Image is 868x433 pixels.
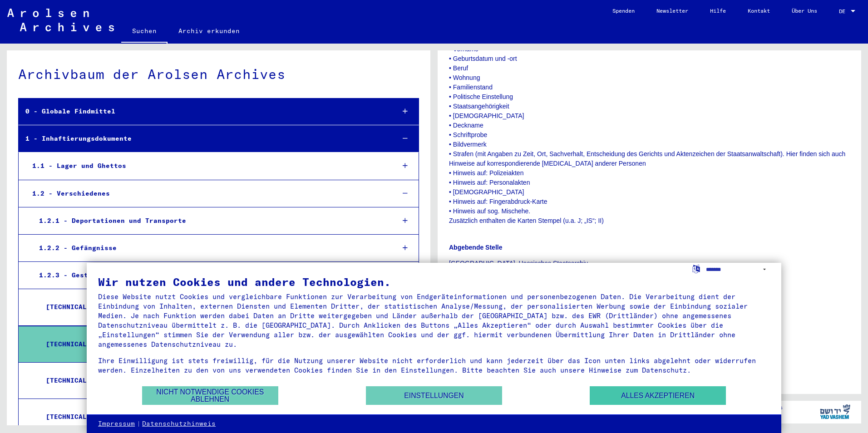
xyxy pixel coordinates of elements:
div: [TECHNICAL_ID] - [MEDICAL_DATA] der Gestapo und Informationen über die Gestapo [39,298,387,316]
div: 1.2 - Verschiedenes [25,185,388,202]
img: yv_logo.png [818,400,852,423]
b: Abgebende Stelle [449,244,502,251]
div: Archivbaum der Arolsen Archives [18,64,419,84]
a: Archiv erkunden [168,20,251,42]
div: [TECHNICAL_ID] - Kartei Gestapo [GEOGRAPHIC_DATA] [39,372,387,389]
div: Wir nutzen Cookies und andere Technologien. [98,276,770,287]
img: Arolsen_neg.svg [7,9,114,31]
span: DE [839,8,849,15]
button: Alles akzeptieren [590,386,726,405]
div: 0 - Globale Findmittel [19,103,388,120]
div: [TECHNICAL_ID] - Kartei Gestapo [GEOGRAPHIC_DATA] [39,335,387,353]
a: Datenschutzhinweis [142,419,216,428]
div: [TECHNICAL_ID] - Kartei Gestapo [GEOGRAPHIC_DATA] [39,408,387,426]
button: Nicht notwendige Cookies ablehnen [142,386,278,405]
select: Sprache auswählen [706,263,770,276]
p: [GEOGRAPHIC_DATA], Hessisches Staatsarchiv [449,259,850,268]
div: 1.2.3 - Gestapo [32,266,388,284]
div: Diese Website nutzt Cookies und vergleichbare Funktionen zur Verarbeitung von Endgeräteinformatio... [98,292,770,349]
label: Sprache auswählen [691,264,701,273]
a: Impressum [98,419,135,428]
div: 1.1 - Lager und Ghettos [25,157,388,175]
div: 1.2.1 - Deportationen und Transporte [32,212,388,230]
a: Suchen [121,20,168,44]
button: Einstellungen [366,386,502,405]
div: Ihre Einwilligung ist stets freiwillig, für die Nutzung unserer Website nicht erforderlich und ka... [98,356,770,375]
div: 1.2.2 - Gefängnisse [32,239,388,257]
div: 1 - Inhaftierungsdokumente [19,130,388,148]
